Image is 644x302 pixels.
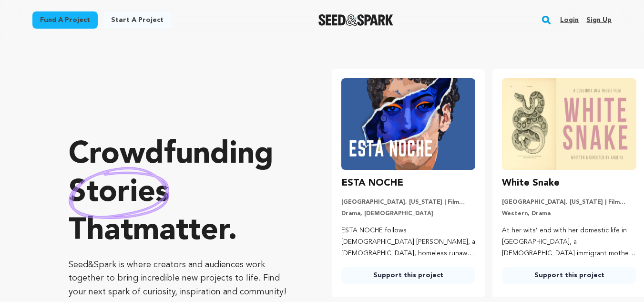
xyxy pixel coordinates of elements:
a: Support this project [502,267,636,284]
p: Drama, [DEMOGRAPHIC_DATA] [341,210,476,218]
img: hand sketched image [69,167,169,219]
a: Login [560,12,579,28]
a: Seed&Spark Homepage [318,14,393,26]
h3: White Snake [502,176,560,191]
span: matter [133,216,228,247]
a: Support this project [341,267,476,284]
a: Sign up [586,12,612,28]
p: Seed&Spark is where creators and audiences work together to bring incredible new projects to life... [69,258,294,299]
a: Fund a project [32,11,98,29]
img: White Snake image [502,78,636,170]
a: Start a project [103,11,171,29]
p: [GEOGRAPHIC_DATA], [US_STATE] | Film Short [502,198,636,206]
p: [GEOGRAPHIC_DATA], [US_STATE] | Film Short [341,198,476,206]
h3: ESTA NOCHE [341,176,403,191]
p: At her wits’ end with her domestic life in [GEOGRAPHIC_DATA], a [DEMOGRAPHIC_DATA] immigrant moth... [502,225,636,259]
img: ESTA NOCHE image [341,78,476,170]
p: Crowdfunding that . [69,136,294,250]
p: ESTA NOCHE follows [DEMOGRAPHIC_DATA] [PERSON_NAME], a [DEMOGRAPHIC_DATA], homeless runaway, conf... [341,225,476,259]
p: Western, Drama [502,210,636,218]
img: Seed&Spark Logo Dark Mode [318,14,393,26]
